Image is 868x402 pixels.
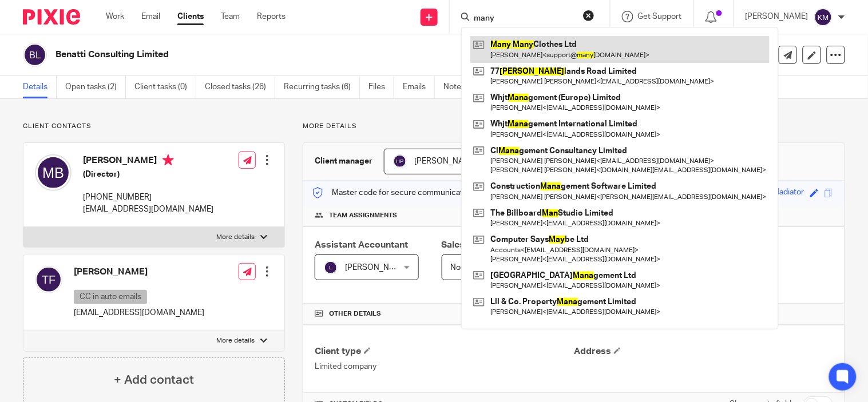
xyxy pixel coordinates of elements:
h3: Client manager [315,156,372,167]
p: CC in auto emails [74,290,147,304]
i: Primary [162,154,174,166]
p: [PERSON_NAME] [746,11,808,22]
a: Emails [403,76,435,98]
a: Work [106,11,124,22]
h2: Benatti Consulting Limited [56,49,562,61]
a: Client tasks (0) [134,76,196,98]
img: svg%3E [35,266,62,293]
span: Assistant Accountant [315,240,408,249]
span: Team assignments [329,211,397,220]
img: Pixie [23,9,80,25]
img: svg%3E [35,154,72,191]
h4: Address [574,345,833,357]
a: Open tasks (2) [65,76,126,98]
p: [EMAIL_ADDRESS][DOMAIN_NAME] [74,307,204,319]
input: Search [473,14,576,24]
a: Reports [257,11,286,22]
button: Clear [583,10,594,21]
h4: [PERSON_NAME] [83,154,213,169]
img: svg%3E [23,43,47,67]
a: Files [368,76,394,98]
img: svg%3E [324,261,338,274]
h5: (Director) [83,169,213,180]
span: Get Support [638,13,682,21]
p: [PHONE_NUMBER] [83,192,213,203]
a: Details [23,76,57,98]
span: [PERSON_NAME] V [345,264,415,272]
a: Clients [177,11,204,22]
h4: Client type [315,345,574,357]
p: More details [303,122,845,131]
span: Other details [329,309,381,319]
p: Master code for secure communications and files [312,187,509,198]
h4: + Add contact [114,371,194,389]
img: svg%3E [814,8,833,26]
h4: [PERSON_NAME] [74,266,204,278]
p: More details [216,336,255,345]
a: Team [221,11,240,22]
p: Client contacts [23,122,285,131]
p: More details [216,233,255,242]
a: Notes (2) [443,76,485,98]
a: Email [141,11,160,22]
span: Not selected [451,264,497,272]
a: Recurring tasks (6) [284,76,360,98]
span: [PERSON_NAME] [414,157,477,165]
span: Sales Person [442,240,498,249]
img: svg%3E [393,154,407,168]
p: [EMAIL_ADDRESS][DOMAIN_NAME] [83,204,213,215]
a: Closed tasks (26) [205,76,275,98]
p: Limited company [315,361,574,372]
